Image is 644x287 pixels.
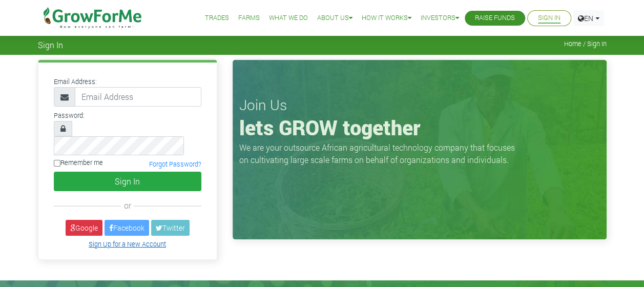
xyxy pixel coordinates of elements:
[317,13,352,24] a: About Us
[239,141,521,166] p: We are your outsource African agricultural technology company that focuses on cultivating large s...
[573,10,604,26] a: EN
[75,87,201,107] input: Email Address
[54,172,201,191] button: Sign In
[564,40,607,48] span: Home / Sign In
[54,199,201,212] div: or
[239,115,600,140] h1: lets GROW together
[54,160,60,167] input: Remember me
[538,13,560,24] a: Sign In
[149,160,201,169] a: Forgot Password?
[269,13,308,24] a: What We Do
[421,13,459,24] a: Investors
[89,240,166,248] a: Sign Up for a New Account
[54,111,85,120] label: Password:
[475,13,515,24] a: Raise Funds
[66,220,102,236] a: Google
[205,13,229,24] a: Trades
[239,96,600,114] h3: Join Us
[238,13,260,24] a: Farms
[54,77,97,87] label: Email Address:
[54,158,103,168] label: Remember me
[38,40,63,50] span: Sign In
[362,13,411,24] a: How it Works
